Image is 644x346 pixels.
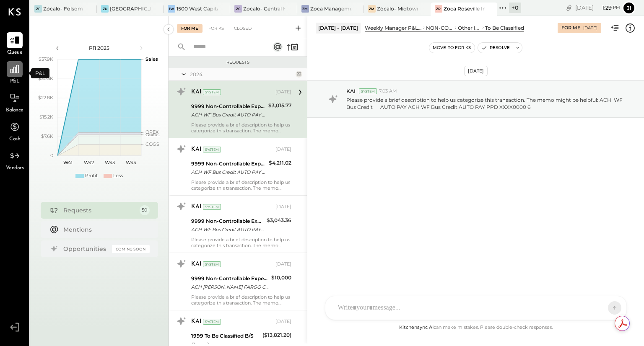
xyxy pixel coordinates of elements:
div: $10,000 [271,274,291,282]
text: W43 [105,160,115,165]
button: Resolve [478,43,513,53]
div: $3,015.77 [268,101,291,110]
div: For KS [204,24,228,33]
div: copy link [565,3,573,12]
span: Cash [9,136,20,143]
span: KAI [346,88,356,95]
div: ($13,821.20) [262,331,291,339]
span: 7:03 AM [379,88,397,95]
div: System [203,319,221,325]
div: 2024 [190,71,293,78]
text: W44 [125,160,136,165]
div: System [359,88,377,94]
div: [GEOGRAPHIC_DATA] [110,5,151,12]
div: [DATE] [275,318,291,325]
div: ACH WF Bus Credit AUTO PAY ACH WF Bus Credit AUTO PAY PPD XXXX0000 6 [191,111,266,119]
div: ZF [34,5,42,13]
div: For Me [177,24,203,33]
text: $15.2K [39,114,53,120]
div: 1999 To Be Classified B/S [191,332,260,340]
text: W42 [84,160,94,165]
button: ji [622,1,636,15]
text: COGS [145,141,159,147]
div: ACH WF Bus Credit AUTO PAY ACH WF Bus Credit AUTO PAY PPD 50260000 6 [191,168,266,176]
div: System [203,204,221,210]
div: KAI [191,203,201,211]
div: ACH [PERSON_NAME] FARGO CARD CCPYMT W ACH [PERSON_NAME] FARGO CARD CCPYMT WEB XXXXXX0794 S 901600043 [191,283,269,291]
div: Zócalo- Midtown (Zoca Inc.) [377,5,418,12]
text: OPEX [145,129,159,135]
a: Balance [0,90,29,114]
div: 9999 Non-Controllable Expenses:Other Income and Expenses:To Be Classified [191,217,264,225]
div: Closed [230,24,256,33]
div: [DATE] - [DATE] [316,23,361,33]
div: ZR [435,5,442,13]
div: Please provide a brief description to help us categorize this transaction. The memo might be help... [191,294,291,306]
a: Queue [0,32,29,57]
div: Zoca Management Services Inc [310,5,351,12]
div: Zocalo- Central Kitchen (Commissary) [243,5,284,12]
div: [DATE] [583,25,597,31]
button: Move to for ks [429,43,475,53]
div: 9999 Non-Controllable Expenses:Other Income and Expenses:To Be Classified [191,102,266,111]
text: 0 [50,152,53,158]
div: $4,211.02 [269,159,291,167]
text: $22.8K [38,95,53,101]
div: ZM [368,5,376,13]
div: Zoca Roseville Inc. [444,5,485,12]
div: KAI [191,318,201,326]
div: System [203,147,221,152]
div: ACH WF Bus Credit AUTO PAY ACH WF Bus Credit AUTO PAY PPD 50260000 6 [191,225,264,234]
div: ZC [234,5,242,13]
div: [DATE] [275,204,291,210]
div: Zócalo- Folsom [43,5,83,12]
div: Requests [63,206,135,214]
div: NON-CONTROLLABLE EXPENSES [426,24,454,31]
text: $30.3K [38,75,53,81]
div: [DATE] [275,146,291,153]
div: [DATE] [275,89,291,96]
div: Please provide a brief description to help us categorize this transaction. The memo might be help... [191,237,291,248]
div: Other Income and Expenses [458,24,481,31]
div: System [203,89,221,95]
text: $37.9K [39,56,53,62]
div: ZU [101,5,109,13]
div: P&L [31,68,49,78]
span: Queue [7,49,23,57]
span: Balance [6,107,23,114]
div: P11 2025 [64,44,135,52]
div: KAI [191,260,201,269]
text: Sales [145,56,158,62]
div: Profit [85,173,98,179]
div: Requests [173,59,303,65]
div: [DATE] [575,4,620,12]
span: Vendors [6,165,24,172]
div: Please provide a brief description to help us categorize this transaction. The memo might be help... [191,179,291,191]
div: Opportunities [63,245,108,253]
div: Please provide a brief description to help us categorize this transaction. The memo might be help... [191,122,291,134]
div: 1W [168,5,175,13]
div: 50 [140,205,150,215]
div: KAI [191,145,201,154]
div: Coming Soon [112,245,150,253]
div: 9999 Non-Controllable Expenses:Other Income and Expenses:To Be Classified [191,160,266,168]
div: [DATE] [275,261,291,268]
div: Loss [113,173,123,179]
text: Occu... [145,132,160,137]
div: $3,043.36 [267,216,291,225]
div: KAI [191,88,201,96]
div: To Be Classified [485,24,524,31]
div: 1500 West Capital LP [177,5,218,12]
div: Mentions [63,225,145,234]
div: 22 [296,71,302,77]
a: P&L [0,61,29,85]
text: W41 [63,160,73,165]
div: + 0 [509,3,521,13]
p: Please provide a brief description to help us categorize this transaction. The memo might be help... [346,96,623,111]
div: System [203,261,221,267]
a: Vendors [0,148,29,172]
a: Cash [0,119,29,143]
div: [DATE] [464,66,488,76]
span: P&L [10,78,20,85]
div: ZM [301,5,309,13]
